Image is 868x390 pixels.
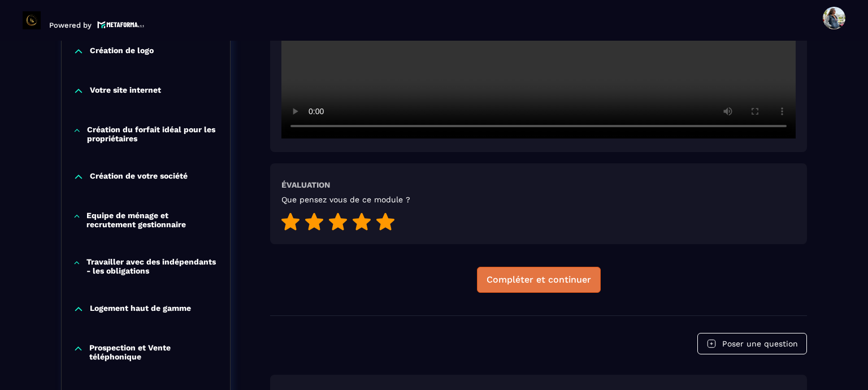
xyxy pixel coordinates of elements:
button: Poser une question [697,333,807,354]
img: logo-branding [23,11,41,29]
p: Votre site internet [90,85,161,97]
div: Compléter et continuer [487,274,591,285]
p: Création de votre société [90,171,188,183]
img: logo [97,20,145,29]
p: Création de logo [90,46,154,57]
button: Compléter et continuer [477,267,601,293]
p: Logement haut de gamme [90,304,191,315]
p: Création du forfait idéal pour les propriétaires [87,125,219,143]
h6: Évaluation [281,180,330,189]
p: Equipe de ménage et recrutement gestionnaire [86,211,219,229]
p: Powered by [49,21,92,29]
p: Prospection et Vente téléphonique [89,343,219,361]
p: Travailler avec des indépendants - les obligations [86,257,219,275]
h5: Que pensez vous de ce module ? [281,195,410,204]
